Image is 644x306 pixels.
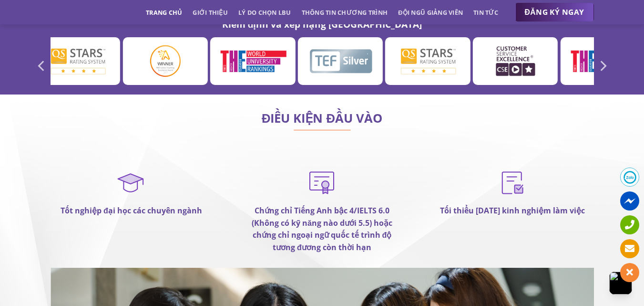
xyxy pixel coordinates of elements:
img: line-lbu.jpg [294,130,351,131]
span: ĐĂNG KÝ NGAY [525,6,584,18]
a: Giới thiệu [193,4,228,21]
a: Thông tin chương trình [302,4,388,21]
button: Next [594,56,611,75]
strong: Tối thiểu [DATE] kinh nghiệm làm việc [440,205,585,216]
h2: ĐIỀU KIỆN ĐẦU VÀO [51,114,594,123]
strong: Tốt nghiệp đại học các chuyên ngành [61,205,202,216]
button: Previous [33,56,51,75]
a: Đội ngũ giảng viên [398,4,463,21]
a: Tin tức [473,4,498,21]
a: Lý do chọn LBU [238,4,291,21]
a: Trang chủ [146,4,182,21]
strong: Chứng chỉ Tiếng Anh bậc 4/IELTS 6.0 (Không có kỹ năng nào dưới 5.5) hoặc chứng chỉ ngoại ngữ quốc... [252,205,392,253]
a: ĐĂNG KÝ NGAY [515,3,594,22]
